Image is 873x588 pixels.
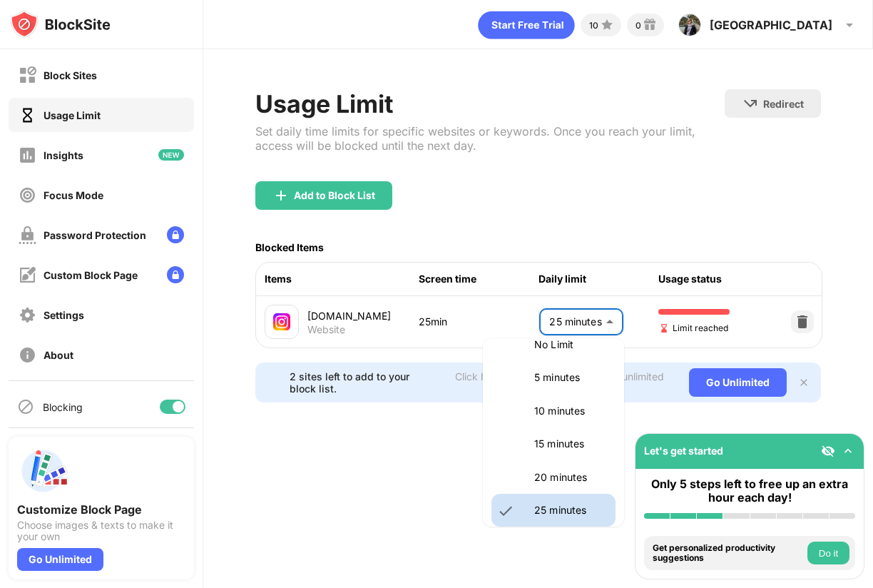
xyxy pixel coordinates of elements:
p: 25 minutes [534,502,607,518]
p: 5 minutes [534,370,607,385]
p: 20 minutes [534,470,607,485]
p: 10 minutes [534,403,607,419]
p: No Limit [534,337,607,353]
p: 15 minutes [534,436,607,452]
